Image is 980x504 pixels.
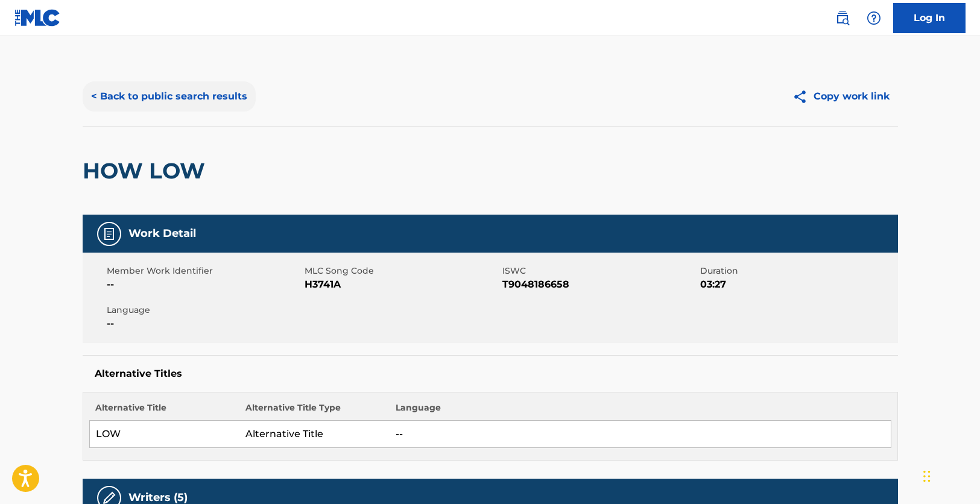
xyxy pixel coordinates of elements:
[305,277,499,292] span: H3741A
[792,89,814,104] img: Copy work link
[502,265,697,277] span: ISWC
[89,402,239,421] th: Alternative Title
[95,368,886,380] h5: Alternative Titles
[14,9,61,27] img: MLC Logo
[835,11,850,25] img: search
[784,81,898,112] button: Copy work link
[107,265,302,277] span: Member Work Identifier
[128,227,196,241] h5: Work Detail
[239,421,390,448] td: Alternative Title
[893,3,966,33] a: Log In
[390,421,891,448] td: --
[920,446,980,504] iframe: Chat Widget
[700,277,895,292] span: 03:27
[107,277,302,292] span: --
[867,11,881,25] img: help
[89,421,239,448] td: LOW
[862,6,886,30] div: Help
[83,81,256,112] button: < Back to public search results
[239,402,390,421] th: Alternative Title Type
[830,6,855,30] a: Public Search
[700,265,895,277] span: Duration
[107,317,302,331] span: --
[102,227,116,241] img: Work Detail
[305,265,499,277] span: MLC Song Code
[502,277,697,292] span: T9048186658
[390,402,891,421] th: Language
[83,157,211,184] h2: HOW LOW
[107,304,302,317] span: Language
[923,458,931,494] div: Drag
